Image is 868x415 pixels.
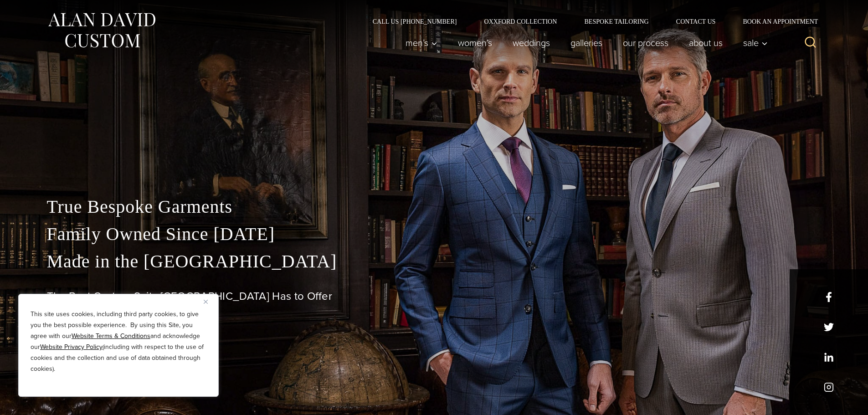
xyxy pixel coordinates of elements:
button: View Search Form [800,32,822,54]
img: Close [204,300,208,304]
a: Our Process [612,34,678,52]
img: Alan David Custom [47,10,156,51]
a: Oxxford Collection [470,18,570,25]
p: This site uses cookies, including third party cookies, to give you the best possible experience. ... [31,309,206,374]
a: Book an Appointment [729,18,821,25]
a: Call Us [PHONE_NUMBER] [359,18,471,25]
a: Galleries [560,34,612,52]
a: Women’s [447,34,502,52]
a: About Us [678,34,733,52]
span: Men’s [406,38,437,47]
nav: Secondary Navigation [359,18,822,25]
a: Website Privacy Policy [40,342,103,352]
a: Bespoke Tailoring [570,18,662,25]
h1: The Best Custom Suits [GEOGRAPHIC_DATA] Has to Offer [47,290,822,303]
p: True Bespoke Garments Family Owned Since [DATE] Made in the [GEOGRAPHIC_DATA] [47,193,822,275]
a: weddings [502,34,560,52]
button: Close [204,296,215,307]
span: Sale [743,38,768,47]
nav: Primary Navigation [395,34,772,52]
a: Contact Us [663,18,729,25]
a: Website Terms & Conditions [72,331,150,341]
